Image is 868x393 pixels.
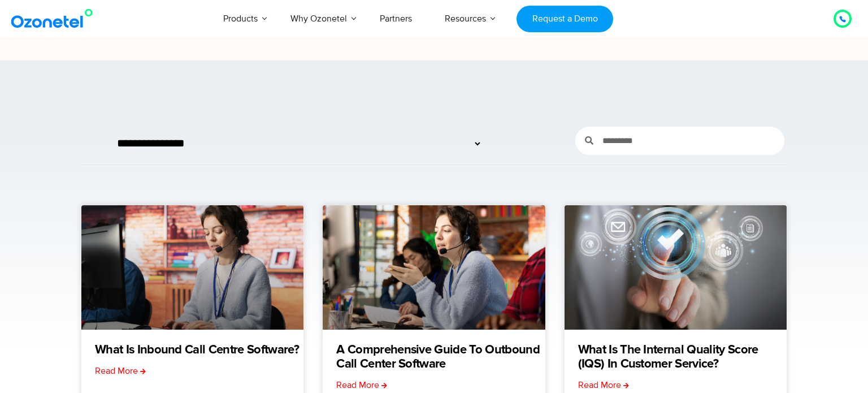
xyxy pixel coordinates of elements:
[517,6,613,32] a: Request a Demo
[336,378,387,392] a: Read more about A Comprehensive Guide to Outbound Call Center Software
[95,364,146,378] a: Read more about What Is Inbound Call Centre Software?
[336,343,545,372] a: A Comprehensive Guide to Outbound Call Center Software
[95,343,299,357] a: What Is Inbound Call Centre Software?
[578,378,629,392] a: Read more about What is the Internal Quality Score (IQS) in Customer Service?
[578,343,787,372] a: What is the Internal Quality Score (IQS) in Customer Service?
